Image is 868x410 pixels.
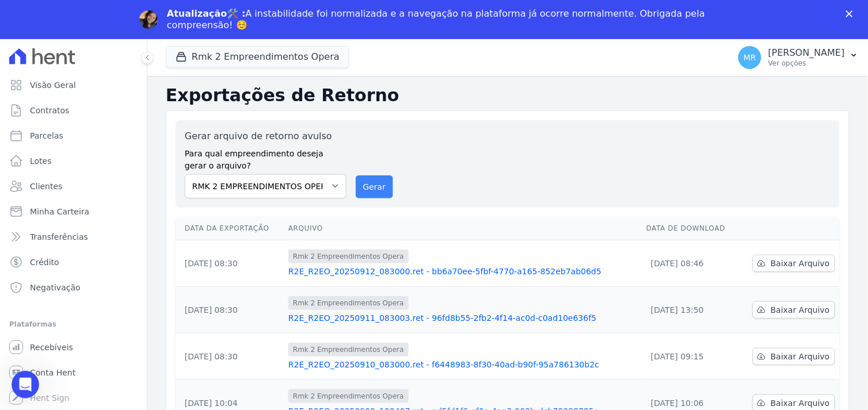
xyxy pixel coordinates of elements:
span: Minha Carteira [30,206,89,217]
p: [PERSON_NAME] [768,47,845,59]
span: Clientes [30,181,62,192]
a: R2E_R2EO_20250912_083000.ret - bb6a70ee-5fbf-4770-a165-852eb7ab06d5 [288,266,637,277]
a: Contratos [5,99,142,122]
span: MR [744,53,756,62]
a: Visão Geral [5,74,142,97]
label: Gerar arquivo de retorno avulso [185,129,347,143]
span: Rmk 2 Empreendimentos Opera [288,296,409,310]
a: Clientes [5,175,142,198]
button: MR [PERSON_NAME] Ver opções [729,41,868,74]
span: Rmk 2 Empreendimentos Opera [288,343,409,357]
td: [DATE] 09:15 [642,333,739,380]
div: Fechar [846,10,858,17]
span: Recebíveis [30,342,73,353]
span: Lotes [30,155,52,167]
a: Baixar Arquivo [753,348,835,365]
div: Plataformas [9,317,138,331]
a: Recebíveis [5,336,142,359]
span: Visão Geral [30,79,76,91]
a: Transferências [5,225,142,248]
span: Transferências [30,231,88,243]
a: Negativação [5,276,142,299]
span: Contratos [30,105,69,116]
span: Rmk 2 Empreendimentos Opera [288,250,409,263]
a: Lotes [5,150,142,173]
a: Conta Hent [5,361,142,384]
a: R2E_R2EO_20250910_083000.ret - f6448983-8f30-40ad-b90f-95a786130b2c [288,359,637,370]
td: [DATE] 08:30 [176,286,284,333]
span: Baixar Arquivo [771,351,830,362]
td: [DATE] 08:30 [176,240,284,286]
label: Para qual empreendimento deseja gerar o arquivo? [185,143,347,172]
a: Parcelas [5,124,142,147]
p: Ver opções [768,59,845,68]
a: Baixar Arquivo [753,301,835,319]
h2: Exportações de Retorno [166,85,850,106]
span: Negativação [30,282,81,293]
th: Data de Download [642,217,739,240]
span: Parcelas [30,130,63,141]
button: Rmk 2 Empreendimentos Opera [166,46,349,68]
span: Baixar Arquivo [771,397,830,409]
span: Crédito [30,256,59,268]
span: Baixar Arquivo [771,258,830,269]
div: A instabilidade foi normalizada e a navegação na plataforma já ocorre normalmente. Obrigada pela ... [167,8,710,31]
a: Baixar Arquivo [753,255,835,272]
td: [DATE] 08:46 [642,240,739,286]
th: Data da Exportação [176,217,284,240]
span: Baixar Arquivo [771,304,830,316]
button: Gerar [356,175,394,198]
a: Crédito [5,251,142,274]
span: Conta Hent [30,367,75,378]
td: [DATE] 08:30 [176,333,284,380]
span: Rmk 2 Empreendimentos Opera [288,389,409,403]
th: Arquivo [284,217,642,240]
b: Atualização🛠️ : [167,8,246,19]
a: Minha Carteira [5,200,142,223]
img: Profile image for Adriane [139,10,158,29]
a: R2E_R2EO_20250911_083003.ret - 96fd8b55-2fb2-4f14-ac0d-c0ad10e636f5 [288,312,637,324]
iframe: Intercom live chat [12,371,39,398]
td: [DATE] 13:50 [642,286,739,333]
